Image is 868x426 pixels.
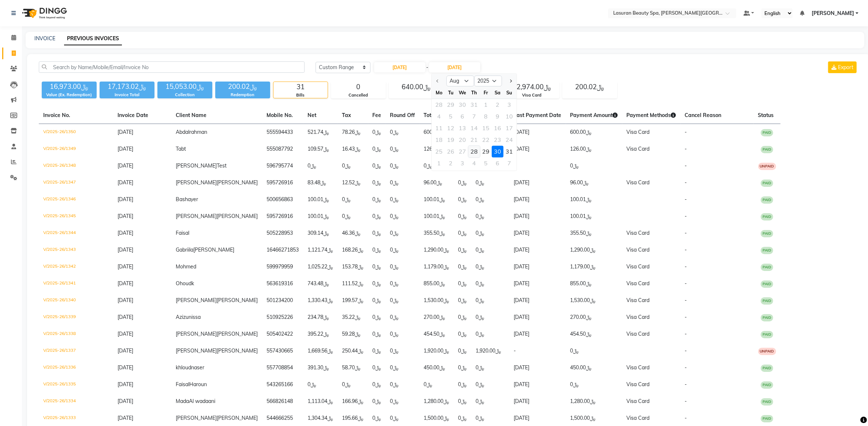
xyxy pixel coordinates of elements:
span: [PERSON_NAME] [176,162,217,169]
td: 557708854 [262,359,303,376]
td: ﷼83.48 [303,174,338,191]
div: 30 [492,146,503,158]
span: [PERSON_NAME] [176,297,217,304]
span: Visa Card [627,246,650,253]
div: Wednesday, September 3, 2025 [457,158,468,169]
span: [PERSON_NAME] [176,179,217,186]
td: ﷼0 [386,242,420,259]
td: ﷼0 [368,191,386,208]
td: ﷼270.00 [420,309,454,326]
span: PAID [761,213,773,220]
td: ﷼855.00 [420,275,454,292]
td: ﷼0 [368,141,386,158]
div: Fr [480,87,492,99]
span: [PERSON_NAME] [194,246,235,253]
td: 16466271853 [262,242,303,259]
span: PAID [761,331,773,338]
td: ﷼109.57 [303,141,338,158]
span: Last Payment Date [514,112,562,118]
div: Thursday, August 28, 2025 [468,146,480,158]
a: PREVIOUS INVOICES [64,32,122,45]
td: [DATE] [510,174,566,191]
td: 555594433 [262,124,303,141]
td: 595726916 [262,174,303,191]
td: 599979959 [262,259,303,275]
td: ﷼0 [472,174,510,191]
div: ﷼200.02 [215,82,270,92]
td: ﷼96.00 [420,174,454,191]
td: ﷼199.57 [338,292,368,309]
td: ﷼100.01 [566,208,622,225]
td: V/2025-26/1341 [39,275,113,292]
td: ﷼0 [472,326,510,343]
span: Net [308,112,317,118]
td: ﷼0 [420,158,454,174]
div: ﷼16,973.00 [42,82,97,92]
td: V/2025-26/1346 [39,191,113,208]
td: ﷼100.01 [420,191,454,208]
td: ﷼391.30 [303,359,338,376]
td: ﷼0 [338,158,368,174]
td: ﷼0 [368,292,386,309]
span: - [685,347,687,354]
td: ﷼521.74 [303,124,338,141]
td: ﷼0 [386,275,420,292]
td: ﷼0 [386,124,420,141]
a: INVOICE [34,35,55,42]
span: Client Name [176,112,207,118]
span: - [685,263,687,270]
td: ﷼168.26 [338,242,368,259]
div: ﷼15,053.00 [157,82,212,92]
span: PAID [761,297,773,305]
td: ﷼743.48 [303,275,338,292]
td: ﷼0 [454,174,472,191]
span: [DATE] [118,213,133,219]
td: ﷼270.00 [566,309,622,326]
span: - [685,297,687,304]
div: ﷼640.00 [389,82,443,92]
span: [DATE] [118,297,133,304]
div: 29 [480,146,492,158]
td: ﷼355.50 [420,225,454,242]
span: PAID [761,196,773,204]
span: [PERSON_NAME] [217,297,258,304]
div: Redemption [215,92,270,98]
div: Bills [273,92,328,98]
td: ﷼126.00 [566,141,622,158]
td: ﷼16.43 [338,141,368,158]
td: ﷼0 [566,158,622,174]
td: ﷼0 [472,309,510,326]
td: ﷼0 [472,208,510,225]
td: ﷼1,179.00 [566,259,622,275]
select: Select year [474,76,502,87]
td: ﷼0 [368,225,386,242]
span: [DATE] [118,230,133,236]
td: ﷼1,121.74 [303,242,338,259]
td: ﷼100.01 [420,208,454,225]
span: [PERSON_NAME] [217,347,258,354]
span: [PERSON_NAME] [176,331,217,337]
span: - [685,246,687,253]
td: ﷼0 [472,242,510,259]
div: 31 [503,146,515,158]
span: - [685,213,687,219]
div: ﷼12,974.00 [505,82,559,92]
td: [DATE] [510,292,566,309]
td: ﷼0 [472,275,510,292]
span: Visa Card [627,129,650,135]
td: 596795774 [262,158,303,174]
td: V/2025-26/1348 [39,158,113,174]
span: - [685,331,687,337]
td: ﷼600.00 [566,124,622,141]
td: ﷼0 [454,259,472,275]
td: V/2025-26/1338 [39,326,113,343]
td: ﷼0 [368,158,386,174]
td: ﷼0 [386,343,420,359]
span: PAID [761,146,773,153]
td: ﷼100.01 [566,191,622,208]
span: Tax [342,112,351,118]
td: ﷼1,920.00 [420,343,454,359]
span: Visa Card [627,280,650,287]
span: Mohmed [176,263,197,270]
td: ﷼1,920.00 [472,343,510,359]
